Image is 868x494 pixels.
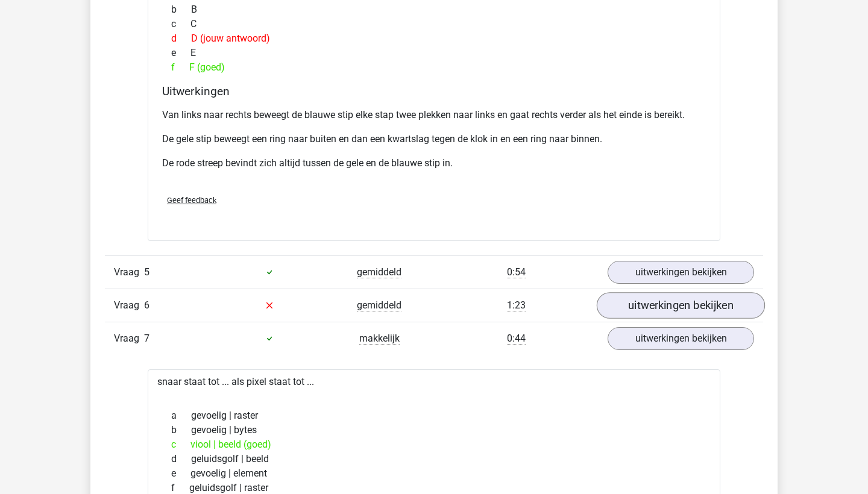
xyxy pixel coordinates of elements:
[171,46,190,60] span: e
[114,265,144,280] span: Vraag
[114,331,144,346] span: Vraag
[608,327,754,350] a: uitwerkingen bekijken
[171,31,191,46] span: d
[357,266,401,278] span: gemiddeld
[162,408,706,423] div: gevoelig | raster
[162,31,706,46] div: D (jouw antwoord)
[597,292,765,319] a: uitwerkingen bekijken
[359,333,400,345] span: makkelijk
[144,299,149,311] span: 6
[162,132,706,146] p: De gele stip beweegt een ring naar buiten en dan een kwartslag tegen de klok in en een ring naar ...
[608,261,754,284] a: uitwerkingen bekijken
[162,452,706,466] div: geluidsgolf | beeld
[171,408,191,423] span: a
[171,452,191,466] span: d
[114,298,144,313] span: Vraag
[171,60,189,75] span: f
[162,437,706,452] div: viool | beeld (goed)
[171,437,190,452] span: c
[507,299,526,311] span: 1:23
[144,333,149,344] span: 7
[171,466,190,481] span: e
[162,2,706,17] div: B
[162,423,706,437] div: gevoelig | bytes
[171,17,190,31] span: c
[171,423,191,437] span: b
[357,299,401,311] span: gemiddeld
[144,266,149,278] span: 5
[167,196,216,205] span: Geef feedback
[162,17,706,31] div: C
[162,466,706,481] div: gevoelig | element
[507,333,526,345] span: 0:44
[507,266,526,278] span: 0:54
[162,60,706,75] div: F (goed)
[162,156,706,170] p: De rode streep bevindt zich altijd tussen de gele en de blauwe stip in.
[162,46,706,60] div: E
[162,108,706,122] p: Van links naar rechts beweegt de blauwe stip elke stap twee plekken naar links en gaat rechts ver...
[171,2,191,17] span: b
[162,84,706,98] h4: Uitwerkingen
